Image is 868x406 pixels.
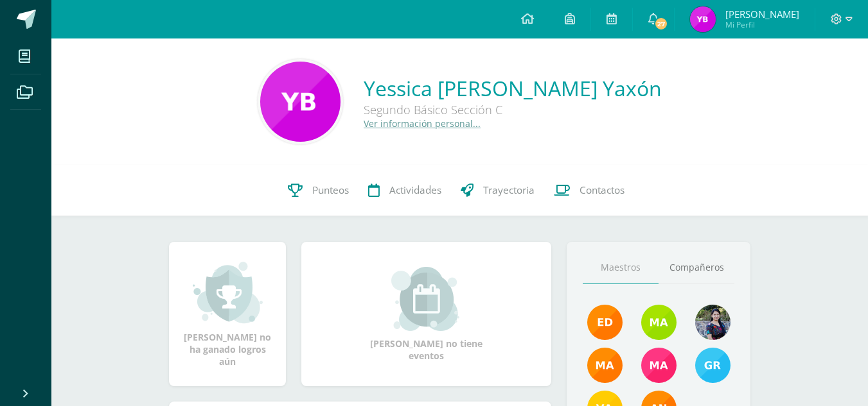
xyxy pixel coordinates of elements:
[364,102,662,117] div: Segundo Básico Sección C
[451,165,544,216] a: Trayectoria
[587,305,623,340] img: f40e456500941b1b33f0807dd74ea5cf.png
[391,267,461,331] img: event_small.png
[182,260,273,368] div: [PERSON_NAME] no ha ganado logros aún
[725,19,799,30] span: Mi Perfil
[641,348,677,383] img: 7766054b1332a6085c7723d22614d631.png
[725,8,799,21] span: [PERSON_NAME]
[193,260,263,325] img: achievement_small.png
[278,165,359,216] a: Punteos
[641,305,677,340] img: 22c2db1d82643ebbb612248ac4ca281d.png
[653,17,668,31] span: 27
[364,117,481,130] a: Ver información personal...
[580,183,624,197] span: Contactos
[260,62,341,142] img: 42b20c7ee2a83a286e9c940f0d3758f4.png
[659,251,734,284] a: Compañeros
[389,183,441,197] span: Actividades
[359,165,451,216] a: Actividades
[587,348,623,383] img: 560278503d4ca08c21e9c7cd40ba0529.png
[544,165,634,216] a: Contactos
[483,183,535,197] span: Trayectoria
[312,183,349,197] span: Punteos
[695,305,731,340] img: 9b17679b4520195df407efdfd7b84603.png
[364,74,662,102] a: Yessica [PERSON_NAME] Yaxón
[362,267,491,362] div: [PERSON_NAME] no tiene eventos
[583,251,659,284] a: Maestros
[690,6,716,32] img: 59e72a68a568efa0ca96a229a5bce4d8.png
[695,348,731,383] img: b7ce7144501556953be3fc0a459761b8.png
